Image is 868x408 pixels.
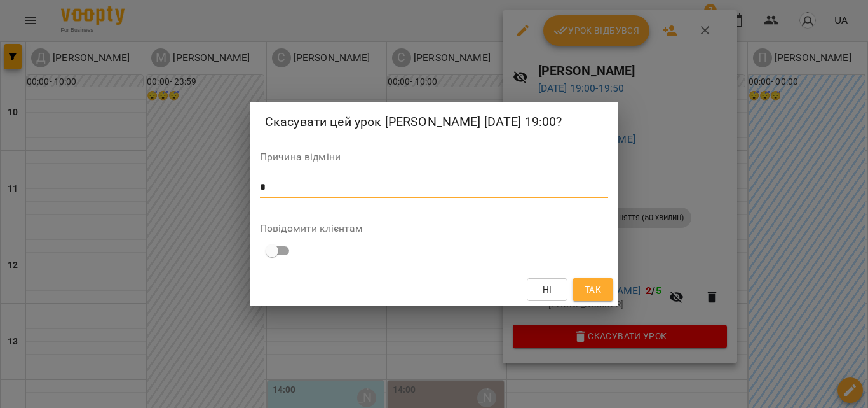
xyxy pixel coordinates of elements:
button: Так [573,278,613,301]
button: Ні [527,278,567,301]
h2: Скасувати цей урок [PERSON_NAME] [DATE] 19:00? [265,112,603,132]
label: Причина відміни [260,152,608,162]
label: Повідомити клієнтам [260,223,608,234]
span: Ні [543,282,552,297]
span: Так [585,282,601,297]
